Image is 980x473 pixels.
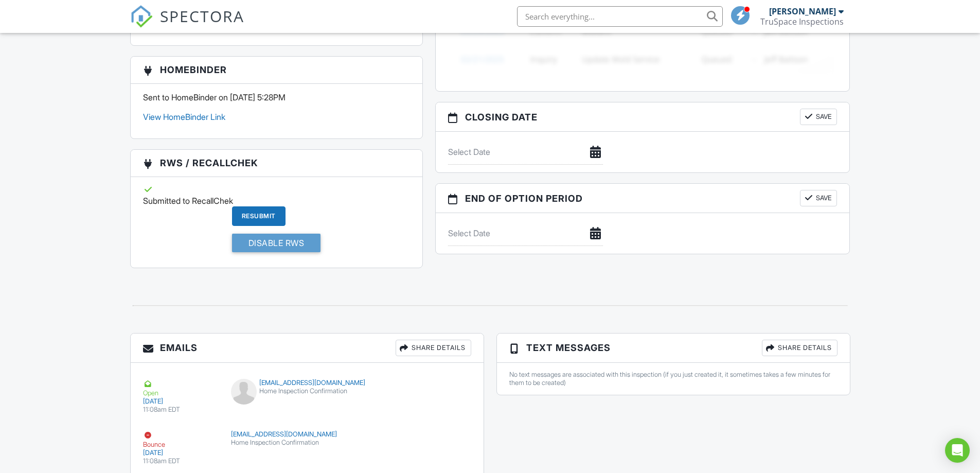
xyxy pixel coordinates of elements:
[232,206,286,226] div: Resubmit
[465,110,538,124] span: Closing date
[131,334,484,363] h3: Emails
[143,430,219,449] div: Bounce
[232,234,321,252] input: Disable RWS
[231,379,257,405] img: default-user-f0147aede5fd5fa78ca7ade42f37bd4542148d508eef1c3d3ea960f66861d68b.jpg
[231,379,383,387] div: [EMAIL_ADDRESS][DOMAIN_NAME]
[231,387,383,395] div: Home Inspection Confirmation
[517,6,723,27] input: Search everything...
[143,406,219,414] div: 11:08am EDT
[131,57,422,83] h3: HomeBinder
[131,150,422,177] h3: RWS / RecallChek
[396,340,471,356] div: Share Details
[131,371,484,422] a: Open [DATE] 11:08am EDT [EMAIL_ADDRESS][DOMAIN_NAME] Home Inspection Confirmation
[760,16,844,27] div: TruSpace Inspections
[497,334,850,363] h3: Text Messages
[143,457,219,465] div: 11:08am EDT
[448,221,603,246] input: Select Date
[769,6,836,16] div: [PERSON_NAME]
[800,190,837,206] button: Save
[143,397,219,406] div: [DATE]
[130,5,153,28] img: The Best Home Inspection Software - Spectora
[160,5,244,27] span: SPECTORA
[800,109,837,125] button: Save
[509,371,838,387] div: No text messages are associated with this inspection (if you just created it, it sometimes takes ...
[231,430,383,439] div: [EMAIL_ADDRESS][DOMAIN_NAME]
[232,206,321,260] a: Resubmit
[448,139,603,165] input: Select Date
[231,439,383,447] div: Home Inspection Confirmation
[448,9,838,81] img: blurred-tasks-251b60f19c3f713f9215ee2a18cbf2105fc2d72fcd585247cf5e9ec0c957c1dd.png
[945,438,970,463] div: Open Intercom Messenger
[465,191,583,205] span: End of Option Period
[762,340,838,356] div: Share Details
[137,185,416,206] div: Submitted to RecallChek
[143,379,219,397] div: Open
[143,449,219,457] div: [DATE]
[143,92,410,103] p: Sent to HomeBinder on [DATE] 5:28PM
[143,112,225,122] a: View HomeBinder Link
[130,14,244,36] a: SPECTORA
